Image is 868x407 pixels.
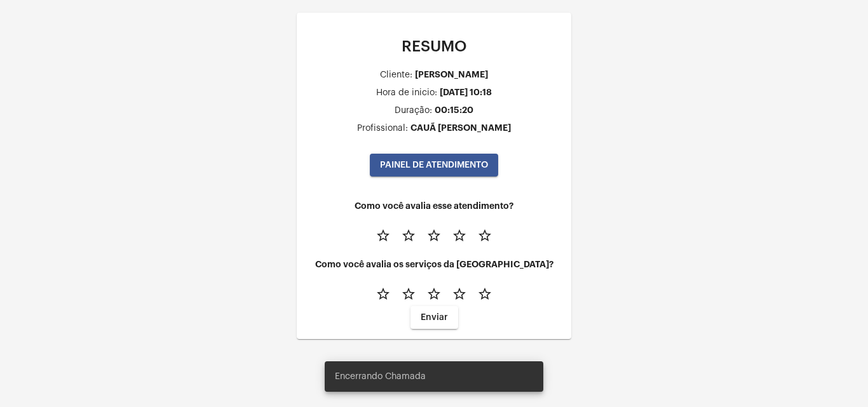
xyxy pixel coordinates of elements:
div: Duração: [395,106,432,116]
div: Profissional: [357,124,408,133]
div: [DATE] 10:18 [440,88,492,97]
mat-icon: star_border [376,286,391,302]
div: Cliente: [380,70,412,80]
mat-icon: star_border [426,286,442,302]
mat-icon: star_border [477,286,492,302]
mat-icon: star_border [452,286,467,302]
div: 00:15:20 [435,105,473,115]
h4: Como você avalia os serviços da [GEOGRAPHIC_DATA]? [307,260,561,269]
mat-icon: star_border [401,228,416,243]
span: PAINEL DE ATENDIMENTO [380,161,488,170]
p: RESUMO [307,38,561,55]
div: [PERSON_NAME] [415,70,488,79]
span: Encerrando Chamada [335,370,426,383]
div: CAUÃ [PERSON_NAME] [410,123,511,133]
mat-icon: star_border [452,228,467,243]
h4: Como você avalia esse atendimento? [307,201,561,211]
div: Hora de inicio: [376,88,437,98]
button: PAINEL DE ATENDIMENTO [370,154,498,177]
button: Enviar [410,306,458,329]
span: Enviar [421,313,448,322]
mat-icon: star_border [426,228,442,243]
mat-icon: star_border [376,228,391,243]
mat-icon: star_border [401,286,416,302]
mat-icon: star_border [477,228,492,243]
